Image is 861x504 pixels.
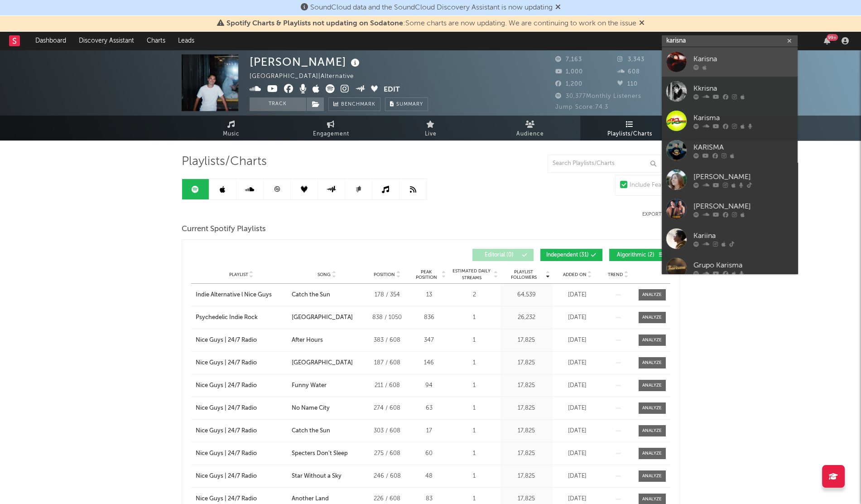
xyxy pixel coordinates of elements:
[503,472,550,481] div: 17,825
[693,260,793,271] div: Grupo Karisma
[451,426,498,436] div: 1
[617,57,645,63] span: 3,343
[824,37,830,44] button: 99+
[516,129,544,140] span: Audience
[503,449,550,458] div: 17,825
[555,4,561,11] span: Dismiss
[563,272,587,277] span: Added On
[555,449,600,458] div: [DATE]
[555,291,600,300] div: [DATE]
[555,104,608,110] span: Jump Score: 74.3
[451,359,498,368] div: 1
[451,313,498,322] div: 1
[503,359,550,368] div: 17,825
[609,249,670,261] button: Algorithmic(2)
[182,116,281,141] a: Music
[412,426,446,436] div: 17
[451,472,498,481] div: 1
[229,272,248,277] span: Playlist
[281,116,381,141] a: Engagement
[250,71,364,82] div: [GEOGRAPHIC_DATA] | Alternative
[540,249,602,261] button: Independent(31)
[367,381,408,390] div: 211 / 608
[196,494,257,504] div: Nice Guys | 24/7 Radio
[292,449,348,458] div: Specters Don't Sleep
[608,272,623,277] span: Trend
[693,83,793,94] div: Kkrisna
[196,426,257,436] div: Nice Guys | 24/7 Radio
[384,84,400,96] button: Edit
[72,32,140,50] a: Discovery Assistant
[250,97,306,111] button: Track
[367,494,408,504] div: 226 / 608
[367,291,408,300] div: 178 / 354
[555,404,600,413] div: [DATE]
[451,404,498,413] div: 1
[555,93,641,99] span: 30,377 Monthly Listeners
[412,269,441,280] span: Peak Position
[412,381,446,390] div: 94
[196,404,257,413] div: Nice Guys | 24/7 Radio
[617,69,640,75] span: 608
[182,156,267,167] span: Playlists/Charts
[196,313,287,322] a: Psychedelic Indie Rock
[317,272,331,277] span: Song
[412,449,446,458] div: 60
[367,359,408,368] div: 187 / 608
[662,136,798,165] a: KARISMA
[196,472,287,481] a: Nice Guys | 24/7 Radio
[292,291,330,300] div: Catch the Sun
[196,359,257,368] div: Nice Guys | 24/7 Radio
[693,53,793,64] div: Karisna
[503,404,550,413] div: 17,825
[310,4,553,11] span: SoundCloud data and the SoundCloud Discovery Assistant is now updating
[478,252,520,258] span: Editorial ( 0 )
[617,81,638,87] span: 110
[693,230,793,241] div: Kariina
[196,494,287,504] a: Nice Guys | 24/7 Radio
[615,252,657,258] span: Algorithmic ( 2 )
[196,291,272,300] div: Indie Alternative l Nice Guys
[292,426,330,436] div: Catch the Sun
[503,426,550,436] div: 17,825
[385,97,428,111] button: Summary
[451,494,498,504] div: 1
[381,116,481,141] a: Live
[472,249,534,261] button: Editorial(0)
[580,116,680,141] a: Playlists/Charts
[639,20,645,27] span: Dismiss
[328,97,380,111] a: Benchmark
[196,313,258,322] div: Psychedelic Indie Rock
[548,155,661,173] input: Search Playlists/Charts
[292,313,353,322] div: [GEOGRAPHIC_DATA]
[182,224,266,235] span: Current Spotify Playlists
[412,313,446,322] div: 836
[662,47,798,77] a: Karisna
[693,112,793,123] div: Karisma
[503,269,545,280] span: Playlist Followers
[196,291,287,300] a: Indie Alternative l Nice Guys
[555,426,600,436] div: [DATE]
[196,449,287,458] a: Nice Guys | 24/7 Radio
[607,129,652,140] span: Playlists/Charts
[555,313,600,322] div: [DATE]
[367,404,408,413] div: 274 / 608
[555,494,600,504] div: [DATE]
[693,142,793,153] div: KARISMA
[367,449,408,458] div: 275 / 608
[172,32,201,50] a: Leads
[555,381,600,390] div: [DATE]
[292,494,329,504] div: Another Land
[451,381,498,390] div: 1
[226,20,403,27] span: Spotify Charts & Playlists not updating on Sodatone
[546,252,589,258] span: Independent ( 31 )
[503,291,550,300] div: 64,539
[196,472,257,481] div: Nice Guys | 24/7 Radio
[412,359,446,368] div: 146
[555,57,582,63] span: 7,163
[196,359,287,368] a: Nice Guys | 24/7 Radio
[292,381,327,390] div: Funny Water
[341,99,375,110] span: Benchmark
[451,291,498,300] div: 2
[196,449,257,458] div: Nice Guys | 24/7 Radio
